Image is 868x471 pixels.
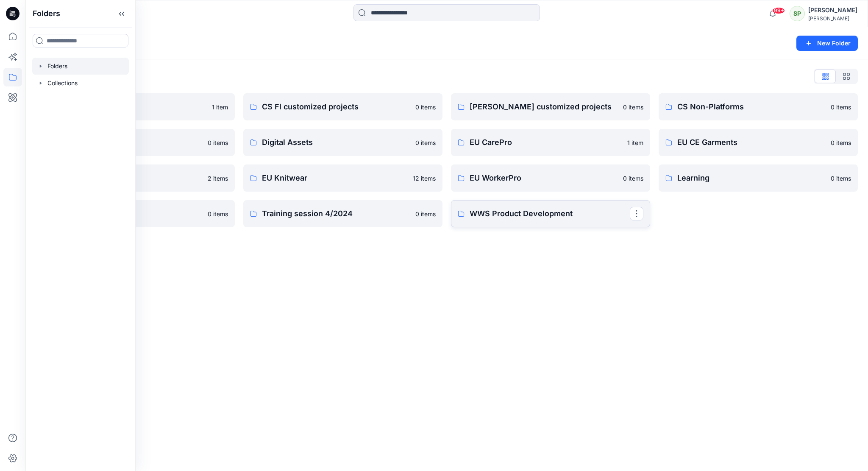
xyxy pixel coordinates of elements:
[415,209,436,218] p: 0 items
[415,138,436,147] p: 0 items
[262,208,410,220] p: Training session 4/2024
[262,137,410,148] p: Digital Assets
[808,15,857,22] div: [PERSON_NAME]
[796,36,858,51] button: New Folder
[831,103,851,111] p: 0 items
[831,138,851,147] p: 0 items
[262,101,410,113] p: CS FI customized projects
[659,129,858,156] a: EU CE Garments0 items
[243,164,442,192] a: EU Knitwear12 items
[808,5,857,15] div: [PERSON_NAME]
[243,93,442,120] a: CS FI customized projects0 items
[451,164,650,192] a: EU WorkerPro0 items
[627,138,643,147] p: 1 item
[470,101,618,113] p: [PERSON_NAME] customized projects
[208,209,228,218] p: 0 items
[415,103,436,111] p: 0 items
[451,200,650,227] a: WWS Product Development
[659,93,858,120] a: CS Non-Platforms0 items
[623,103,643,111] p: 0 items
[243,200,442,227] a: Training session 4/20240 items
[470,208,630,220] p: WWS Product Development
[212,103,228,111] p: 1 item
[772,7,785,14] span: 99+
[413,174,436,183] p: 12 items
[451,129,650,156] a: EU CarePro1 item
[831,174,851,183] p: 0 items
[623,174,643,183] p: 0 items
[677,101,826,113] p: CS Non-Platforms
[677,172,826,184] p: Learning
[659,164,858,192] a: Learning0 items
[208,174,228,183] p: 2 items
[243,129,442,156] a: Digital Assets0 items
[470,137,622,148] p: EU CarePro
[677,137,826,148] p: EU CE Garments
[451,93,650,120] a: [PERSON_NAME] customized projects0 items
[790,6,805,21] div: SP
[208,138,228,147] p: 0 items
[262,172,408,184] p: EU Knitwear
[470,172,618,184] p: EU WorkerPro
